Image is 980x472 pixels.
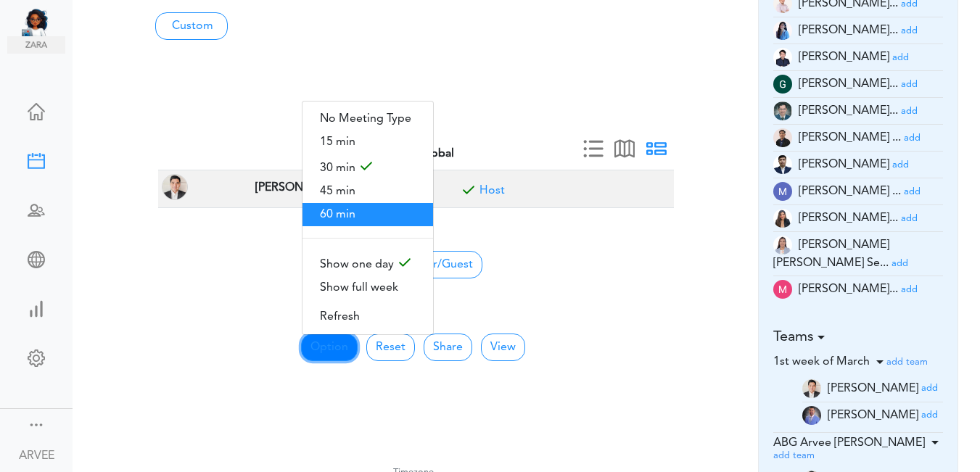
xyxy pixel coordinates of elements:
[799,78,898,90] span: [PERSON_NAME]...
[799,51,889,63] span: [PERSON_NAME]
[302,107,433,131] a: No Meeting Type
[773,209,792,228] img: t+ebP8ENxXARE3R9ZYAAAAASUVORK5CYII=
[802,379,821,398] img: Z
[773,75,792,94] img: wEqpdqGJg0NqAAAAABJRU5ErkJggg==
[904,187,921,196] small: add
[302,305,433,328] span: Refresh
[799,212,898,224] span: [PERSON_NAME]...
[773,178,944,205] li: Tax Advisor (mc.talley@unified-accounting.com)
[901,283,918,295] a: add
[7,300,65,315] div: View Insights
[479,185,505,196] a: Included for meeting
[892,53,909,62] small: add
[7,103,65,117] div: Home
[921,409,938,421] a: add
[7,152,65,167] div: Create Meeting
[424,334,472,361] a: Share
[901,78,918,90] a: add
[802,376,944,402] li: a.flores@unified-accounting.com
[901,214,918,223] small: add
[7,36,65,54] img: zara.png
[458,183,479,204] span: Included for meeting
[773,98,944,125] li: Tax Admin (i.herrera@unified-accounting.com)
[773,451,815,460] small: add team
[155,12,228,40] a: Custom
[481,334,525,361] button: View
[773,182,792,201] img: wOzMUeZp9uVEwAAAABJRU5ErkJggg==
[773,437,925,449] span: ABG Arvee [PERSON_NAME]
[773,21,792,40] img: 2Q==
[901,212,918,224] a: add
[773,155,792,174] img: oYmRaigo6CGHQoVEE68UKaYmSv3mcdPtBqv6mR0IswoELyKVAGpf2awGYjY1lJF3I6BneypHs55I8hk2WCirnQq9SYxiZpiWh...
[773,328,944,346] h5: Teams
[22,7,65,36] img: Unified Global - Powered by TEAMCAL AI
[828,382,918,394] span: [PERSON_NAME]
[921,382,938,394] a: add
[773,450,815,461] a: add team
[773,280,792,299] img: zKsWRAxI9YUAAAAASUVORK5CYII=
[901,105,918,117] a: add
[886,356,928,368] a: add team
[366,334,415,361] button: Reset
[302,180,433,203] span: 45 min
[802,406,821,425] img: Z
[802,402,944,428] li: rigel@unified-accounting.com
[773,71,944,98] li: Tax Manager (g.magsino@unified-accounting.com)
[904,132,921,144] a: add
[773,356,870,368] span: 1st week of March
[773,48,792,67] img: Z
[886,357,928,367] small: add team
[302,101,434,335] div: Option
[828,409,918,421] span: [PERSON_NAME]
[773,236,792,254] img: tYClh565bsNRV2DOQ8zUDWWPrkmSsbOKg5xJDCoDKG2XlEZmCEccTQ7zEOPYImp7PCOAf7r2cjy7pCrRzzhJpJUo4c9mYcQ0F...
[799,283,898,295] span: [PERSON_NAME]...
[901,285,918,294] small: add
[799,105,898,117] span: [PERSON_NAME]...
[892,159,909,170] a: add
[799,132,901,144] span: [PERSON_NAME] ...
[255,182,346,194] strong: [PERSON_NAME]
[302,154,433,180] span: 30 min
[7,251,65,265] div: Share Meeting Link
[799,159,889,170] span: [PERSON_NAME]
[162,174,188,200] img: ARVEE FLORES(a.flores@unified-accounting.com, TAX PARTNER at Corona, CA, USA)
[28,416,45,436] a: Change side menu
[773,125,944,152] li: Tax Manager (jm.atienza@unified-accounting.com)
[28,416,45,431] div: Show menu and text
[904,133,921,143] small: add
[901,25,918,36] a: add
[252,176,350,197] span: TAX PARTNER at Corona, CA, USA
[773,276,944,303] li: Tax Supervisor (ma.dacuma@unified-accounting.com)
[901,26,918,36] small: add
[773,205,944,232] li: Tax Accountant (mc.cabasan@unified-accounting.com)
[921,410,938,420] small: add
[773,17,944,44] li: Tax Manager (c.madayag@unified-accounting.com)
[892,51,909,63] a: add
[773,152,944,178] li: Partner (justine.tala@unifiedglobalph.com)
[302,276,433,299] span: Show full week
[799,186,901,197] span: [PERSON_NAME] ...
[302,250,433,276] span: Show one day
[773,239,889,269] span: [PERSON_NAME] [PERSON_NAME] Se...
[19,447,54,465] div: ARVEE
[7,349,65,364] div: Change Settings
[901,80,918,89] small: add
[7,342,65,377] a: Change Settings
[7,202,65,216] div: Schedule Team Meeting
[892,257,908,269] a: add
[302,131,433,154] span: 15 min
[901,107,918,116] small: add
[892,259,908,268] small: add
[773,44,944,71] li: Tax Admin (e.dayan@unified-accounting.com)
[773,232,944,276] li: Tax Manager (mc.servinas@unified-accounting.com)
[773,128,792,147] img: 9k=
[799,25,898,36] span: [PERSON_NAME]...
[904,186,921,197] a: add
[301,334,358,361] button: Option
[921,384,938,393] small: add
[773,102,792,120] img: 2Q==
[1,438,71,471] a: ARVEE
[892,160,909,170] small: add
[302,203,433,226] span: 60 min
